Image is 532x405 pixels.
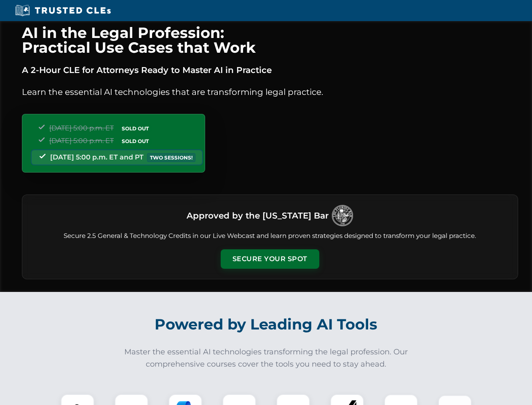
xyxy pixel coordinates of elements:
h1: AI in the Legal Profession: Practical Use Cases that Work [22,25,518,55]
p: Secure 2.5 General & Technology Credits in our Live Webcast and learn proven strategies designed ... [32,231,508,241]
h3: Approved by the [US_STATE] Bar [187,208,329,223]
button: Secure Your Spot [221,249,319,269]
img: Logo [332,205,353,226]
h2: Powered by Leading AI Tools [33,310,500,339]
p: Master the essential AI technologies transforming the legal profession. Our comprehensive courses... [119,346,414,370]
span: SOLD OUT [119,124,152,133]
span: SOLD OUT [119,137,152,146]
p: A 2-Hour CLE for Attorneys Ready to Master AI in Practice [22,63,518,77]
p: Learn the essential AI technologies that are transforming legal practice. [22,85,518,99]
img: Trusted CLEs [13,4,113,17]
span: [DATE] 5:00 p.m. ET [49,137,114,145]
span: [DATE] 5:00 p.m. ET [49,124,114,132]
